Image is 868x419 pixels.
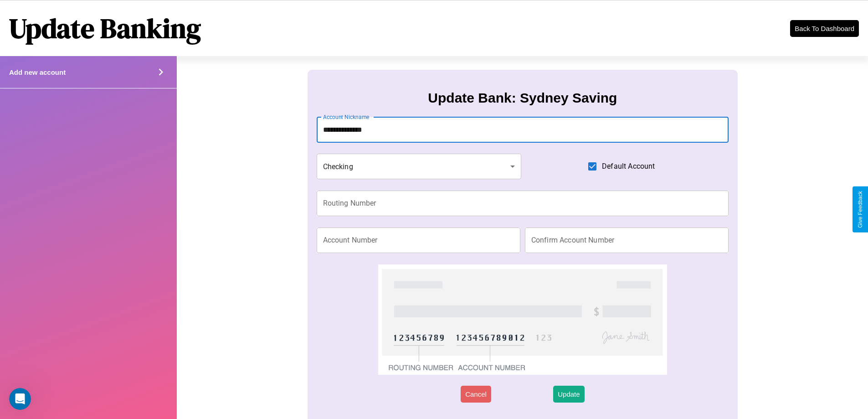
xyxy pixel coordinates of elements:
label: Account Nickname [323,113,370,121]
button: Cancel [461,386,491,403]
button: Back To Dashboard [790,20,859,37]
img: check [378,264,667,375]
div: Checking [317,154,522,179]
h3: Update Bank: Sydney Saving [428,90,617,106]
h4: Add new account [9,68,66,76]
span: Default Account [602,161,655,172]
iframe: Intercom live chat [9,388,31,410]
button: Update [553,386,584,403]
div: Give Feedback [857,191,863,228]
h1: Update Banking [9,10,201,47]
